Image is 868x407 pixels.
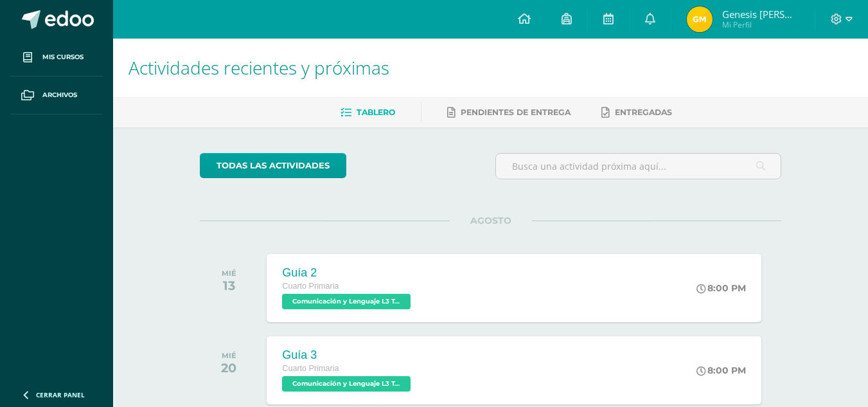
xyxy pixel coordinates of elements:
[450,215,532,226] span: AGOSTO
[687,6,713,32] img: 04271ee4ae93c19e84c90783d833ef90.png
[696,282,746,294] div: 8:00 PM
[36,390,85,399] span: Cerrar panel
[282,364,339,373] span: Cuarto Primaria
[447,102,571,123] a: Pendientes de entrega
[221,360,236,375] div: 20
[357,107,395,117] span: Tablero
[341,102,395,123] a: Tablero
[42,52,84,62] span: Mis cursos
[601,102,672,123] a: Entregadas
[282,294,411,309] span: Comunicación y Lenguaje L3 Terce Idioma 'A'
[10,39,103,77] a: Mis cursos
[282,376,411,392] span: Comunicación y Lenguaje L3 Terce Idioma 'A'
[42,90,77,100] span: Archivos
[696,365,746,376] div: 8:00 PM
[221,351,236,360] div: MIÉ
[496,154,781,179] input: Busca una actividad próxima aquí...
[222,278,236,293] div: 13
[282,282,339,291] span: Cuarto Primaria
[722,19,799,30] span: Mi Perfil
[222,269,236,278] div: MIÉ
[128,55,389,80] span: Actividades recientes y próximas
[461,107,571,117] span: Pendientes de entrega
[10,77,103,114] a: Archivos
[200,153,346,178] a: todas las Actividades
[282,348,414,362] div: Guía 3
[282,266,414,280] div: Guía 2
[722,8,799,21] span: Genesis [PERSON_NAME]
[615,107,672,117] span: Entregadas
